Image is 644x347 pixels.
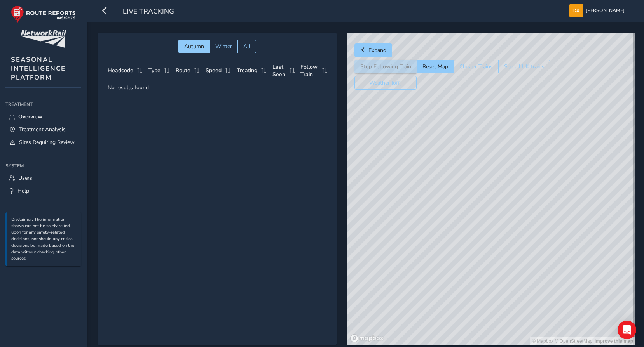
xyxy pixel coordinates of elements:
span: Speed [206,67,222,74]
span: Overview [18,113,42,120]
span: Follow Train [300,63,319,78]
p: Disclaimer: The information shown can not be solely relied upon for any safety-related decisions,... [11,217,77,262]
img: rr logo [11,5,76,23]
span: Winter [215,43,232,50]
a: Help [5,184,81,197]
img: customer logo [21,30,66,48]
span: Last Seen [272,63,287,78]
span: Expand [368,47,386,54]
a: Treatment Analysis [5,123,81,136]
span: Type [148,67,161,74]
span: Headcode [108,67,133,74]
a: Sites Requiring Review [5,136,81,149]
button: Winter [209,40,237,53]
a: Overview [5,110,81,123]
img: diamond-layout [569,4,583,17]
span: Treatment Analysis [19,126,66,133]
button: Cluster Trains [454,60,498,73]
div: System [5,160,81,172]
span: Users [18,174,32,182]
button: See all UK trains [498,60,550,73]
span: Autumn [184,43,204,50]
button: All [237,40,256,53]
a: Users [5,172,81,184]
span: Help [17,187,29,194]
button: [PERSON_NAME] [569,4,627,17]
span: [PERSON_NAME] [586,4,625,17]
span: SEASONAL INTELLIGENCE PLATFORM [11,55,66,82]
div: Treatment [5,99,81,110]
div: Open Intercom Messenger [618,321,636,339]
button: Weather (off) [354,76,417,90]
button: Expand [354,43,392,57]
button: Reset Map [417,60,454,73]
span: Live Tracking [123,7,174,17]
span: Treating [237,67,257,74]
span: All [243,43,250,50]
span: Sites Requiring Review [19,139,75,146]
button: Autumn [178,40,209,53]
span: Route [176,67,190,74]
td: No results found [105,81,330,94]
